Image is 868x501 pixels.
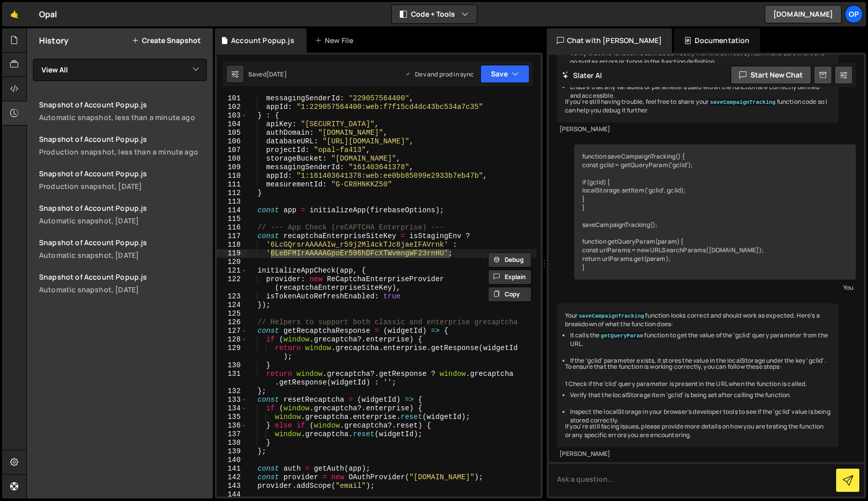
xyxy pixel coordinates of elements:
code: saveCampaignTracking [709,99,776,106]
button: Create Snapshot [132,36,201,45]
button: Start new chat [731,66,811,84]
div: 105 [217,129,247,137]
div: Opal [39,8,57,20]
div: 141 [217,465,247,473]
div: 115 [217,215,247,223]
div: 142 [217,473,247,482]
li: It calls the function to get the value of the 'gclid' query parameter from the URL. [570,331,831,349]
button: Debug [488,252,532,267]
div: Production snapshot, [DATE] [39,181,207,191]
div: 107 [217,146,247,155]
div: 130 [217,361,247,370]
a: 🤙 [2,2,27,26]
div: [PERSON_NAME] [559,125,837,134]
a: Snapshot of Account Popup.jsAutomatic snapshot, less than a minute ago [33,94,213,128]
div: 127 [217,327,247,335]
div: 111 [217,180,247,189]
div: 139 [217,447,247,456]
div: 136 [217,421,247,430]
div: 134 [217,404,247,413]
div: 143 [217,482,247,490]
ul: To ensure that the function is working correctly, you can follow these steps: 1 Check if the 'cli... [565,331,831,425]
a: Op [845,5,863,23]
div: 131 [217,370,247,387]
h2: History [39,35,68,46]
a: Snapshot of Account Popup.js Automatic snapshot, [DATE] [33,266,213,300]
div: Snapshot of Account Popup.js [39,203,207,213]
div: 113 [217,198,247,206]
div: 132 [217,387,247,396]
a: [DOMAIN_NAME] [765,5,842,23]
button: Save [480,65,530,83]
div: 121 [217,266,247,275]
div: Snapshot of Account Popup.js [39,272,207,282]
h2: Slater AI [562,70,602,80]
div: Automatic snapshot, [DATE] [39,216,207,225]
div: 122 [217,275,247,292]
div: 137 [217,430,247,439]
div: 102 [217,103,247,111]
div: New File [315,35,357,46]
div: 118 [217,241,247,249]
code: saveCampaignTracking [578,313,645,320]
div: 129 [217,344,247,361]
div: 133 [217,396,247,404]
div: function saveCampaignTracking() { const gclid = getQueryParam('gclid'); if (gclid) { localStorage... [574,144,856,280]
a: Snapshot of Account Popup.jsProduction snapshot, less than a minute ago [33,128,213,163]
div: 103 [217,111,247,120]
div: [DATE] [267,70,287,79]
div: Snapshot of Account Popup.js [39,100,207,109]
button: Copy [488,287,532,302]
div: Snapshot of Account Popup.js [39,134,207,144]
div: 112 [217,189,247,198]
div: 120 [217,258,247,266]
div: Snapshot of Account Popup.js [39,238,207,247]
div: 123 [217,292,247,301]
div: Automatic snapshot, [DATE] [39,250,207,260]
div: 106 [217,137,247,146]
li: Verify that the localStorage item 'gclid' is being set after calling the function. [570,391,831,400]
li: Inspect the localStorage in your browser's developer tools to see if the 'gclid' value is being s... [570,408,831,425]
div: 135 [217,413,247,421]
a: Snapshot of Account Popup.js Automatic snapshot, [DATE] [33,197,213,232]
div: Documentation [674,28,760,53]
div: 117 [217,232,247,241]
a: Snapshot of Account Popup.js Production snapshot, [DATE] [33,163,213,197]
div: 138 [217,439,247,447]
div: 119 [217,249,247,258]
div: [PERSON_NAME] [559,450,837,458]
div: 140 [217,456,247,465]
button: Code + Tools [392,5,477,23]
div: 128 [217,335,247,344]
div: 109 [217,163,247,172]
div: Automatic snapshot, [DATE] [39,285,207,294]
div: Chat with [PERSON_NAME] [547,28,672,53]
div: 114 [217,206,247,215]
div: You [577,282,854,293]
li: If the 'gclid' parameter exists, it stores the value in the localStorage under the key 'gclid'. [570,357,831,365]
div: Saved [248,70,287,79]
button: Explain [488,269,532,285]
li: Ensure that any variables or parameters used within the function are correctly defined and access... [570,83,831,100]
div: Production snapshot, less than a minute ago [39,147,207,157]
a: Snapshot of Account Popup.js Automatic snapshot, [DATE] [33,232,213,266]
div: 144 [217,490,247,499]
div: Automatic snapshot, less than a minute ago [39,112,207,122]
div: 101 [217,94,247,103]
code: getQueryParam [599,332,644,339]
div: 110 [217,172,247,180]
div: 124 [217,301,247,310]
div: 104 [217,120,247,129]
div: 126 [217,318,247,327]
li: Verify that the function is defined correctly with the correct syntax. Make sure there are no syn... [570,49,831,66]
div: Account Popup.js [231,35,294,46]
div: Dev and prod in sync [405,70,474,79]
div: Your function looks correct and should work as expected. Here's a breakdown of what the function ... [557,303,839,447]
div: 108 [217,155,247,163]
div: 125 [217,310,247,318]
div: 116 [217,223,247,232]
div: Snapshot of Account Popup.js [39,169,207,178]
